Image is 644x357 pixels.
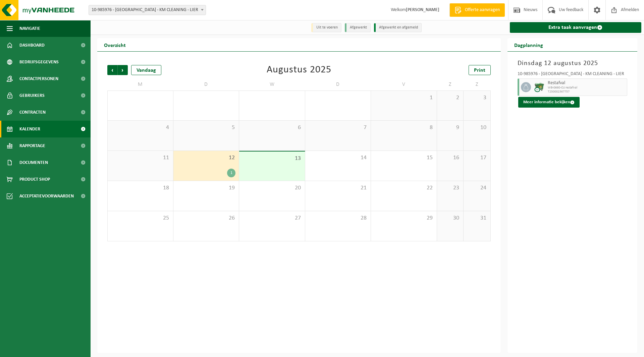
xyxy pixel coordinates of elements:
td: Z [464,78,490,91]
span: 2 [440,94,460,102]
td: D [305,78,371,91]
span: 10 [467,124,487,131]
span: 19 [177,184,236,192]
h2: Dagplanning [507,38,550,51]
span: 5 [177,124,236,131]
span: Volgende [118,65,128,75]
span: Vorige [107,65,117,75]
span: Offerte aanvragen [463,7,501,13]
span: 18 [111,184,170,192]
span: 11 [111,154,170,162]
h2: Overzicht [97,38,132,51]
button: Meer informatie bekijken [518,97,580,108]
span: 6 [243,124,302,131]
span: Acceptatievoorwaarden [19,188,74,204]
span: 28 [309,215,368,222]
span: 21 [309,184,368,192]
span: Rapportage [19,137,45,154]
li: Afgewerkt [345,23,371,32]
span: WB-0660-CU restafval [548,86,626,90]
span: Documenten [19,154,48,171]
span: Restafval [548,80,626,86]
span: 20 [243,184,302,192]
span: 10-985976 - LAMMERTYN - KM CLEANING - LIER [89,5,206,15]
li: Afgewerkt en afgemeld [374,23,422,32]
span: 10-985976 - LAMMERTYN - KM CLEANING - LIER [89,5,206,15]
h3: Dinsdag 12 augustus 2025 [518,58,628,68]
span: Kalender [19,121,40,137]
a: Offerte aanvragen [449,3,505,17]
span: 4 [111,124,170,131]
span: Gebruikers [19,87,45,104]
span: 1 [374,94,433,102]
span: 8 [374,124,433,131]
span: 12 [177,154,236,162]
strong: [PERSON_NAME] [406,7,439,12]
span: 13 [243,155,302,162]
span: 22 [374,184,433,192]
span: 9 [440,124,460,131]
span: 24 [467,184,487,192]
span: Navigatie [19,20,40,37]
span: 17 [467,154,487,162]
div: 1 [227,169,235,177]
span: Dashboard [19,37,45,54]
span: 7 [309,124,368,131]
td: D [173,78,239,91]
div: Vandaag [131,65,161,75]
span: Contracten [19,104,46,121]
span: Print [474,68,485,73]
span: 16 [440,154,460,162]
td: W [239,78,305,91]
span: Bedrijfsgegevens [19,54,59,70]
span: 31 [467,215,487,222]
span: 25 [111,215,170,222]
a: Print [469,65,491,75]
span: 14 [309,154,368,162]
span: 26 [177,215,236,222]
span: Contactpersonen [19,70,58,87]
div: 10-985976 - [GEOGRAPHIC_DATA] - KM CLEANING - LIER [518,72,628,78]
span: 27 [243,215,302,222]
span: 3 [467,94,487,102]
a: Extra taak aanvragen [510,22,642,33]
div: Augustus 2025 [267,65,331,75]
td: M [107,78,173,91]
span: Product Shop [19,171,50,188]
span: 15 [374,154,433,162]
li: Uit te voeren [311,23,341,32]
td: V [371,78,437,91]
td: Z [437,78,464,91]
img: WB-0660-CU [534,82,544,92]
span: 30 [440,215,460,222]
span: 23 [440,184,460,192]
span: T250002367757 [548,90,626,94]
span: 29 [374,215,433,222]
